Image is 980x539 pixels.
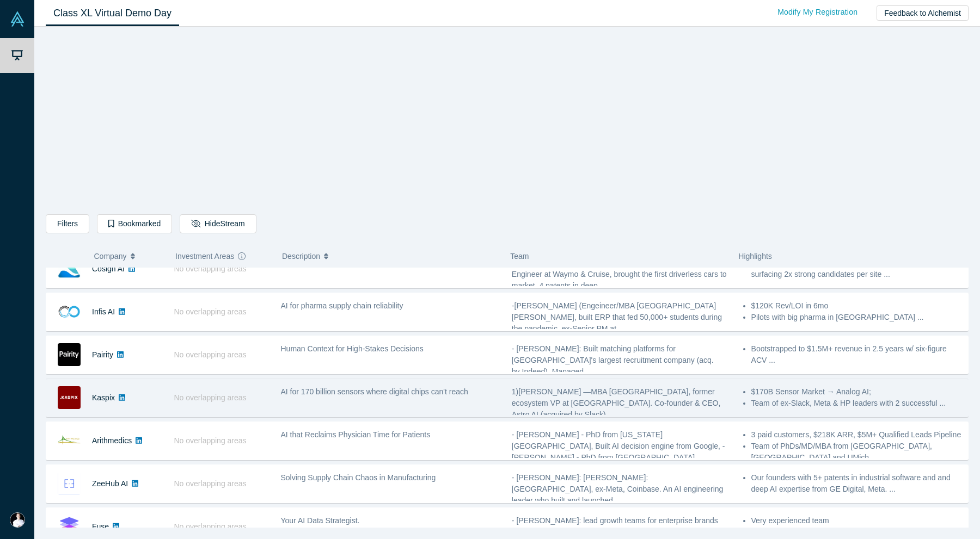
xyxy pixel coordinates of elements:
li: Pilots with big pharma in [GEOGRAPHIC_DATA] ... [751,312,963,323]
a: Infis AI [92,307,115,316]
span: AI that Reclaims Physician Time for Patients [281,430,431,439]
li: Service is live at 9 sites, processing 3000 patients / week, surfacing 2x strong candidates per s... [751,257,963,280]
span: No overlapping areas [174,307,247,316]
button: Feedback to Alchemist [877,5,969,21]
img: Alchemist Vault Logo [10,11,25,27]
a: Fuse [92,522,109,531]
span: -[PERSON_NAME] (UTAustin / [PERSON_NAME], ex-AI Engineer at Waymo & Cruise, brought the first dri... [512,258,727,290]
a: Class XL Virtual Demo Day [46,1,179,26]
span: Investment Areas [175,245,234,268]
span: Your AI Data Strategist. [281,516,360,525]
span: Description [282,245,320,268]
li: $120K Rev/LOI in 6mo [751,300,963,312]
span: No overlapping areas [174,436,247,445]
span: Company [94,245,127,268]
span: 1)[PERSON_NAME] —MBA [GEOGRAPHIC_DATA], former ecosystem VP at [GEOGRAPHIC_DATA]. Co-founder & CE... [512,387,721,419]
li: Bootstrapped to $1.5M+ revenue in 2.5 years w/ six-figure ACV ... [751,343,963,366]
span: - [PERSON_NAME]: Built matching platforms for [GEOGRAPHIC_DATA]'s largest recruitment company (ac... [512,344,714,376]
li: Team of PhDs/MD/MBA from [GEOGRAPHIC_DATA], [GEOGRAPHIC_DATA] and UMich. ... [751,441,963,463]
span: - [PERSON_NAME] - PhD from [US_STATE][GEOGRAPHIC_DATA], Built AI decision engine from Google, - [... [512,430,725,462]
span: Human Context for High-Stakes Decisions [281,344,424,353]
span: No overlapping areas [174,350,247,359]
img: Pairity's Logo [58,343,81,366]
span: AI for 170 billion sensors where digital chips can't reach [281,387,468,396]
button: Company [94,245,164,268]
a: Pairity [92,350,113,359]
button: Bookmarked [97,214,172,233]
button: Filters [46,214,89,233]
img: Kaspix's Logo [58,386,81,409]
span: Solving Supply Chain Chaos in Manufacturing [281,473,436,482]
li: Team of ex-Slack, Meta & HP leaders with 2 successful ... [751,398,963,409]
span: Highlights [738,252,771,261]
button: Description [282,245,499,268]
span: -[PERSON_NAME] (Engeineer/MBA [GEOGRAPHIC_DATA][PERSON_NAME], built ERP that fed 50,000+ students... [512,301,722,333]
img: ZeeHub AI's Logo [58,472,81,495]
img: Ludovic Copéré's Account [10,512,25,528]
li: 3 paid customers, $218K ARR, $5M+ Qualified Leads Pipeline [751,429,963,441]
button: HideStream [180,214,256,233]
span: No overlapping areas [174,522,247,531]
span: Team [510,252,529,261]
li: On track for $500K ARR by EOY ... [751,526,963,538]
a: Arithmedics [92,436,132,445]
span: AI for pharma supply chain reliability [281,301,403,310]
img: Fuse's Logo [58,515,81,538]
a: Kaspix [92,393,115,402]
li: Our founders with 5+ patents in industrial software and and deep AI expertise from GE Digital, Me... [751,472,963,495]
a: ZeeHub AI [92,479,128,488]
span: No overlapping areas [174,264,247,273]
iframe: Alchemist Class XL Demo Day: Vault [356,35,659,206]
li: Very experienced team [751,515,963,526]
img: Infis AI's Logo [58,300,81,323]
img: Arithmedics's Logo [58,429,81,452]
img: Cosign AI's Logo [58,257,81,280]
span: No overlapping areas [174,479,247,488]
li: $170B Sensor Market → Analog AI; [751,386,963,398]
a: Cosign AI [92,264,125,273]
span: - [PERSON_NAME]: [PERSON_NAME]: [GEOGRAPHIC_DATA], ex-Meta, Coinbase. An AI engineering leader wh... [512,473,724,505]
span: No overlapping areas [174,393,247,402]
a: Modify My Registration [766,3,869,22]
